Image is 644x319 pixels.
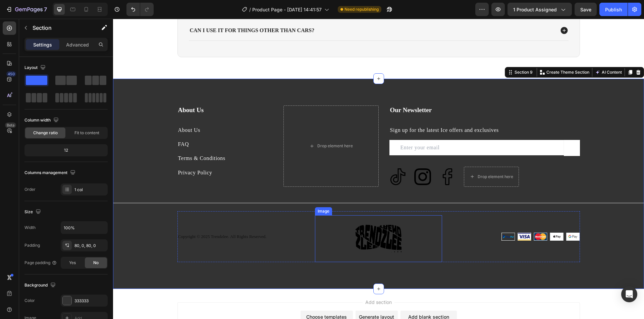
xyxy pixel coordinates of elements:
[513,6,557,13] span: 1 product assigned
[66,41,89,48] p: Advanced
[44,5,47,13] p: 7
[24,225,36,231] div: Width
[252,6,322,13] span: Product Page - [DATE] 14:41:57
[621,286,637,302] div: Open Intercom Messenger
[250,280,281,287] span: Add section
[193,295,234,302] div: Choose templates
[326,150,343,166] img: Alt Image
[301,150,318,166] img: Alt Image
[301,150,318,166] a: Image Title
[277,87,466,96] p: Our Newsletter
[24,186,36,192] div: Order
[65,215,191,221] p: Copyright © 2025 Trendzlee. All Rights Reserved.
[33,41,52,48] p: Settings
[276,121,451,137] input: Enter your email
[74,298,106,304] div: 333333
[507,3,572,16] button: 1 product assigned
[24,168,77,177] div: Columns management
[481,50,510,58] button: AI Content
[24,281,57,290] div: Background
[249,6,251,13] span: /
[26,146,106,155] div: 12
[203,189,218,195] div: Image
[61,222,107,234] input: Auto
[74,130,99,136] span: Fit to content
[69,260,76,266] span: Yes
[276,150,293,166] img: Alt Image
[24,260,57,266] div: Page padding
[93,260,99,266] span: No
[433,51,476,57] p: Create Theme Section
[24,242,40,248] div: Padding
[340,214,467,222] img: Alt Image
[605,6,622,13] div: Publish
[580,7,591,12] span: Save
[5,123,16,128] div: Beta
[24,116,60,125] div: Column width
[246,295,281,302] div: Generate layout
[24,298,35,304] div: Color
[24,208,42,217] div: Size
[113,19,644,319] iframe: To enrich screen reader interactions, please activate Accessibility in Grammarly extension settings
[24,63,47,72] div: Layout
[74,187,106,193] div: 1 col
[599,3,628,16] button: Publish
[33,24,88,32] p: Section
[365,155,400,161] div: Drop element here
[126,3,154,16] div: Undo/Redo
[74,243,106,249] div: 80, 0, 80, 0
[33,130,58,136] span: Change ratio
[344,6,379,12] span: Need republishing
[204,125,240,130] div: Drop element here
[242,196,289,243] img: gempages_578022134127788818-4e36f923-6e6c-421f-9b08-f6fc24c75996.png
[276,150,293,166] a: Image Title
[575,3,597,16] button: Save
[3,3,50,16] button: 7
[326,150,343,166] a: Image Title
[400,51,421,57] div: Section 9
[277,108,466,115] p: Sign up for the latest Ice offers and exclusives
[295,295,336,302] div: Add blank section
[6,71,16,77] div: 450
